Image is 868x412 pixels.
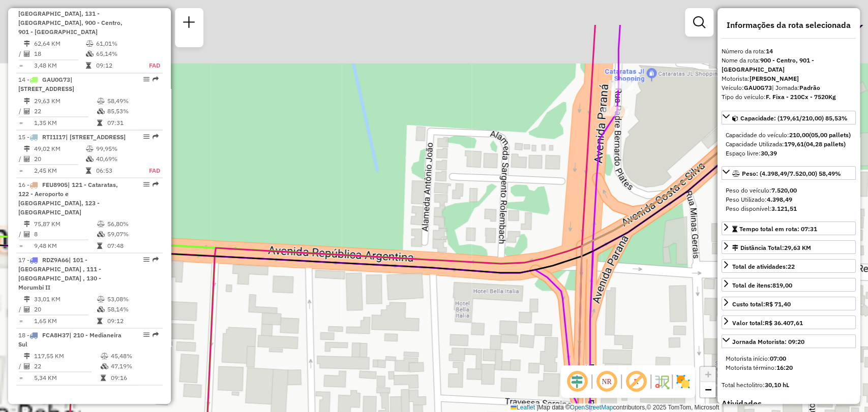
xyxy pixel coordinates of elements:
td: = [18,60,23,71]
td: / [18,361,23,371]
span: RDZ9A66 [42,256,69,263]
a: Jornada Motorista: 09:20 [722,334,856,348]
span: 29,63 KM [784,244,811,251]
td: = [18,117,23,128]
i: % de utilização do peso [86,145,94,151]
i: % de utilização do peso [101,353,108,359]
h4: Atividades não Roteirizadas [16,402,163,412]
i: % de utilização da cubagem [101,363,108,369]
i: Total de Atividades [24,108,30,114]
i: Tempo total em rota [97,242,102,248]
a: Tempo total em rota: 07:31 [722,221,856,235]
td: 59,07% [107,229,158,239]
i: % de utilização da cubagem [86,51,94,57]
i: Distância Total [24,41,30,47]
em: Rota exportada [153,181,159,187]
td: 3,48 KM [34,60,85,71]
i: Distância Total [24,353,30,359]
strong: 179,61 [784,140,804,148]
strong: F. Fixa - 210Cx - 7520Kg [766,93,836,101]
td: FAD [138,60,161,71]
i: Total de Atividades [24,231,30,237]
a: Leaflet [511,404,535,411]
div: Total hectolitro: [722,381,856,390]
td: 53,08% [107,294,158,304]
em: Opções [143,76,149,82]
strong: 4.398,49 [767,196,792,203]
i: Tempo total em rota [86,62,91,69]
strong: GAU0G73 [744,84,772,91]
strong: 07:00 [770,355,786,362]
div: Capacidade do veículo: [726,131,852,140]
td: 58,49% [107,96,158,106]
td: 49,02 KM [34,143,85,153]
div: Motorista início: [726,354,852,363]
strong: 900 - Centro, 901 - [GEOGRAPHIC_DATA] [722,56,814,73]
td: 33,01 KM [34,294,97,304]
td: 9,48 KM [34,240,97,250]
span: 15 - [18,133,126,140]
span: Peso: (4.398,49/7.520,00) 58,49% [742,170,841,177]
td: 65,14% [96,49,138,59]
a: Nova sessão e pesquisa [179,12,199,35]
span: | [STREET_ADDRESS] [66,133,126,140]
div: Veículo: [722,83,856,92]
span: Ocultar deslocamento [565,369,589,394]
td: / [18,229,23,239]
td: 07:31 [107,117,158,128]
i: Distância Total [24,145,30,151]
a: Valor total:R$ 36.407,61 [722,315,856,329]
div: Jornada Motorista: 09:20 [732,337,804,346]
i: Tempo total em rota [97,119,102,125]
span: Peso do veículo: [726,186,797,194]
img: Fluxo de ruas [653,373,670,390]
i: Tempo total em rota [101,374,106,381]
td: 22 [34,106,97,116]
em: Opções [143,256,149,262]
td: 85,53% [107,106,158,116]
td: 75,87 KM [34,218,97,229]
strong: 3.121,51 [771,205,797,212]
td: / [18,106,23,116]
strong: 30,39 [761,149,777,157]
td: = [18,240,23,250]
strong: Padrão [799,84,820,91]
strong: 7.520,00 [771,186,797,194]
a: Total de itens:819,00 [722,278,856,292]
strong: 819,00 [772,281,792,289]
span: | [STREET_ADDRESS] [18,76,74,92]
td: 1,65 KM [34,315,97,326]
i: % de utilização do peso [97,296,105,302]
a: Zoom in [700,367,715,382]
span: | [536,404,538,411]
strong: 30,10 hL [765,381,789,389]
div: Capacidade Utilizada: [726,140,852,149]
a: Exibir filtros [689,12,709,33]
i: Tempo total em rota [97,318,102,324]
span: Total de atividades: [732,263,795,270]
a: Zoom out [700,382,715,397]
td: 20 [34,153,85,164]
a: Distância Total:29,63 KM [722,240,856,254]
td: 09:12 [96,60,138,71]
span: | 210 - Medianeira Sul [18,331,122,347]
div: Peso disponível: [726,204,852,213]
span: + [705,368,711,381]
i: % de utilização do peso [97,220,105,227]
em: Rota exportada [153,76,159,82]
strong: R$ 36.407,61 [765,319,803,327]
span: Exibir rótulo [624,369,648,394]
div: Tipo do veículo: [722,92,856,102]
span: 17 - [18,256,101,291]
span: | 101 - [GEOGRAPHIC_DATA] , 111 - [GEOGRAPHIC_DATA] , 130 - Morumbi II [18,256,101,291]
i: Total de Atividades [24,155,30,162]
td: 47,19% [110,361,159,371]
i: Total de Atividades [24,51,30,57]
div: Distância Total: [732,243,811,252]
div: Map data © contributors,© 2025 TomTom, Microsoft [508,403,722,412]
td: = [18,165,23,175]
td: 40,69% [96,153,138,164]
strong: 22 [788,263,795,270]
i: % de utilização da cubagem [97,108,105,114]
h4: Atividades [722,399,856,408]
